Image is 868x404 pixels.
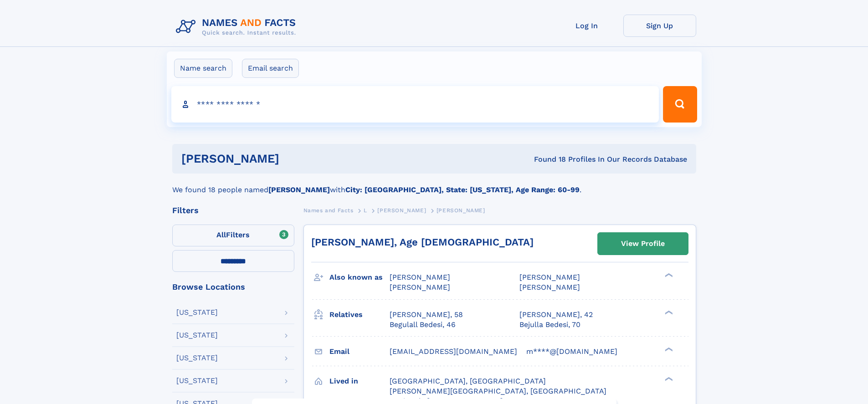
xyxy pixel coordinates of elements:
a: Log In [550,15,623,37]
a: Sign Up [623,15,696,37]
span: [PERSON_NAME] [390,283,450,291]
div: ❯ [663,309,673,315]
a: L [364,205,367,216]
label: Email search [242,59,299,78]
div: [US_STATE] [176,354,218,362]
h3: Lived in [329,373,390,389]
span: [PERSON_NAME] [437,207,485,214]
div: [US_STATE] [176,377,218,384]
span: [EMAIL_ADDRESS][DOMAIN_NAME] [390,347,517,356]
span: L [364,207,367,214]
div: ❯ [663,376,673,382]
a: [PERSON_NAME] [377,205,426,216]
div: Found 18 Profiles In Our Records Database [406,154,687,164]
div: ❯ [663,346,673,352]
h1: [PERSON_NAME] [181,153,407,164]
img: Logo Names and Facts [172,15,303,39]
label: Name search [174,59,232,78]
a: Begulall Bedesi, 46 [390,320,456,330]
div: [US_STATE] [176,309,218,316]
div: View Profile [621,233,665,254]
span: [PERSON_NAME] [390,273,450,281]
a: [PERSON_NAME], Age [DEMOGRAPHIC_DATA] [311,236,534,248]
label: Filters [172,225,294,246]
input: search input [171,86,659,123]
b: [PERSON_NAME] [268,185,330,194]
span: All [216,230,226,239]
a: Bejulla Bedesi, 70 [519,320,580,330]
a: [PERSON_NAME], 42 [519,310,593,320]
div: Browse Locations [172,283,294,291]
a: Names and Facts [303,205,354,216]
span: [PERSON_NAME][GEOGRAPHIC_DATA], [GEOGRAPHIC_DATA] [390,387,606,395]
span: [PERSON_NAME] [519,283,580,291]
b: City: [GEOGRAPHIC_DATA], State: [US_STATE], Age Range: 60-99 [345,185,580,194]
span: [PERSON_NAME] [519,273,580,281]
div: We found 18 people named with . [172,174,696,195]
button: Search Button [663,86,697,123]
h3: Relatives [329,307,390,322]
div: [US_STATE] [176,332,218,339]
h3: Also known as [329,270,390,285]
span: [PERSON_NAME] [377,207,426,214]
div: ❯ [663,272,673,278]
h3: Email [329,344,390,359]
div: Filters [172,206,294,215]
a: [PERSON_NAME], 58 [390,310,463,320]
span: [GEOGRAPHIC_DATA], [GEOGRAPHIC_DATA] [390,377,546,385]
a: View Profile [598,233,688,255]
